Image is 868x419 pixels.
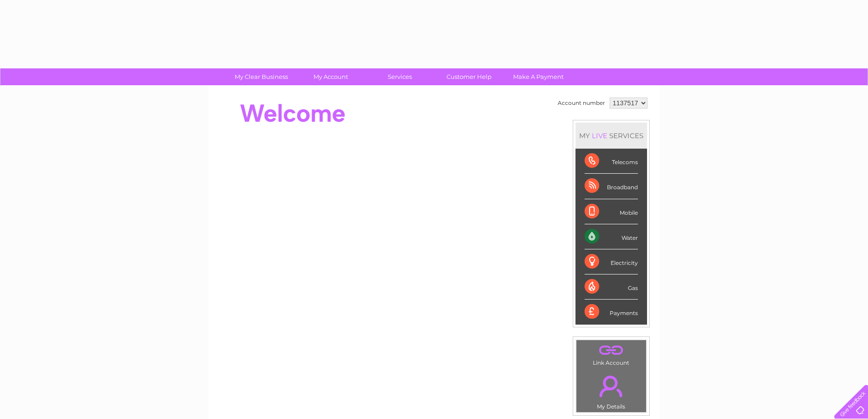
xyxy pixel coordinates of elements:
td: My Details [576,368,647,413]
div: Broadband [585,174,638,199]
div: Electricity [585,249,638,274]
div: Gas [585,274,638,300]
a: My Account [293,68,368,85]
a: . [579,342,644,358]
a: Services [362,68,437,85]
a: . [579,370,644,402]
div: Payments [585,300,638,324]
td: Link Account [576,340,647,368]
div: LIVE [590,131,609,140]
td: Account number [555,95,607,111]
div: Mobile [585,199,638,224]
div: Telecoms [585,149,638,174]
a: Make A Payment [501,68,576,85]
a: My Clear Business [224,68,299,85]
a: Customer Help [431,68,507,85]
div: MY SERVICES [575,123,647,149]
div: Water [585,224,638,249]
